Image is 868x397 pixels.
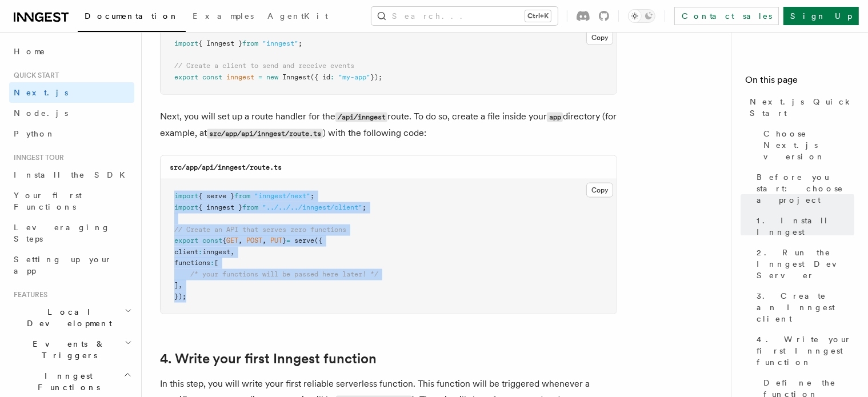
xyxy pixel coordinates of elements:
span: const [202,73,222,81]
a: Setting up your app [9,249,134,281]
a: Before you start: choose a project [752,167,854,210]
a: 4. Write your first Inngest function [160,351,377,367]
a: Sign Up [783,7,859,25]
a: Contact sales [674,7,779,25]
a: Choose Next.js version [759,123,854,167]
span: /* your functions will be passed here later! */ [190,270,378,278]
span: Inngest Functions [9,370,123,393]
a: Next.js Quick Start [745,91,854,123]
span: Documentation [85,11,179,21]
span: new [266,73,278,81]
span: import [174,203,198,211]
span: , [262,236,266,244]
a: Leveraging Steps [9,217,134,249]
span: }); [370,73,382,81]
span: Features [9,290,47,299]
span: PUT [270,236,282,244]
span: 1. Install Inngest [757,215,854,238]
span: { serve } [198,192,234,200]
span: , [238,236,242,244]
span: "inngest" [262,39,298,47]
span: Inngest [282,73,310,81]
button: Copy [586,30,613,45]
span: export [174,236,198,244]
span: 3. Create an Inngest client [757,290,854,324]
a: 4. Write your first Inngest function [752,329,854,372]
a: 1. Install Inngest [752,210,854,242]
span: ] [174,281,178,289]
span: }); [174,292,186,300]
span: : [210,259,214,267]
span: import [174,192,198,200]
a: Install the SDK [9,165,134,185]
span: Examples [193,11,254,21]
span: ({ [314,236,322,244]
span: Node.js [14,109,68,118]
code: app [547,113,563,122]
span: ; [310,192,314,200]
button: Local Development [9,302,134,334]
a: 3. Create an Inngest client [752,286,854,329]
span: from [242,39,258,47]
span: = [286,236,290,244]
span: Quick start [9,71,59,80]
span: { inngest } [198,203,242,211]
span: from [234,192,250,200]
span: Home [14,46,46,57]
span: client [174,248,198,256]
span: inngest [202,248,230,256]
span: 4. Write your first Inngest function [757,334,854,368]
a: Next.js [9,82,134,103]
span: Events & Triggers [9,338,125,361]
span: Local Development [9,306,125,329]
span: { Inngest } [198,39,242,47]
code: src/app/api/inngest/route.ts [207,129,323,139]
a: Documentation [78,3,186,32]
a: Home [9,41,134,62]
span: , [178,281,182,289]
a: AgentKit [261,3,335,31]
a: Node.js [9,103,134,123]
span: "inngest/next" [254,192,310,200]
p: Next, you will set up a route handler for the route. To do so, create a file inside your director... [160,109,617,142]
span: Python [14,129,55,138]
button: Copy [586,183,613,198]
span: : [198,248,202,256]
span: ({ id [310,73,330,81]
span: [ [214,259,218,267]
span: Install the SDK [14,170,132,179]
span: { [222,236,226,244]
button: Events & Triggers [9,334,134,366]
span: } [282,236,286,244]
span: Your first Functions [14,191,82,211]
span: GET [226,236,238,244]
code: /api/inngest [335,113,387,122]
span: Before you start: choose a project [757,171,854,206]
kbd: Ctrl+K [525,10,551,22]
code: src/app/api/inngest/route.ts [170,163,282,171]
span: export [174,73,198,81]
a: 2. Run the Inngest Dev Server [752,242,854,286]
button: Search...Ctrl+K [371,7,558,25]
span: Choose Next.js version [763,128,854,162]
span: "my-app" [338,73,370,81]
span: 2. Run the Inngest Dev Server [757,247,854,281]
span: // Create an API that serves zero functions [174,226,346,234]
span: Next.js Quick Start [750,96,854,119]
span: // Create a client to send and receive events [174,62,354,70]
span: Leveraging Steps [14,223,110,243]
span: POST [246,236,262,244]
span: serve [294,236,314,244]
span: Inngest tour [9,153,64,162]
span: Next.js [14,88,68,97]
span: , [230,248,234,256]
a: Python [9,123,134,144]
span: : [330,73,334,81]
h4: On this page [745,73,854,91]
span: Setting up your app [14,255,112,275]
span: from [242,203,258,211]
span: inngest [226,73,254,81]
span: "../../../inngest/client" [262,203,362,211]
span: ; [298,39,302,47]
span: functions [174,259,210,267]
